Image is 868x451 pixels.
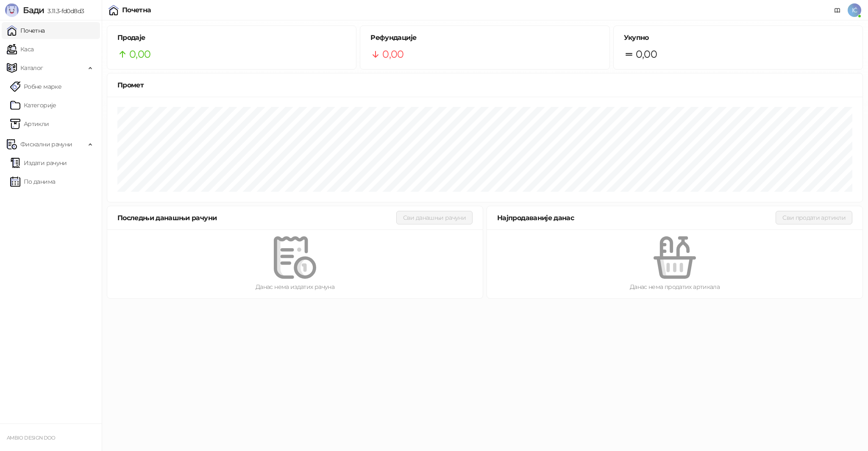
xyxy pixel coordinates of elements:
span: 3.11.3-fd0d8d3 [44,7,84,15]
h5: Рефундације [370,33,599,43]
a: Почетна [7,22,45,39]
div: Најпродаваније данас [497,213,776,223]
span: Каталог [20,59,43,76]
span: Фискални рачуни [20,136,72,153]
a: По данима [10,173,55,190]
div: Последњи данашњи рачуни [117,213,396,223]
a: ArtikliАртикли [10,115,49,132]
img: Logo [5,3,19,17]
small: AMBIO DESIGN DOO [7,435,56,441]
a: Категорије [10,97,56,114]
a: Робне марке [10,78,61,95]
div: Промет [117,80,852,90]
h5: Укупно [624,33,852,43]
button: Сви данашњи рачуни [396,211,473,224]
h5: Продаје [117,33,346,43]
span: 0,00 [636,46,657,62]
span: 0,00 [382,46,403,62]
div: Данас нема продатих артикала [501,282,849,291]
div: Почетна [122,7,151,14]
button: Сви продати артикли [776,211,852,224]
span: Бади [23,5,44,15]
span: IĆ [848,3,861,17]
a: Издати рачуни [10,154,67,171]
a: Каса [7,41,33,58]
a: Документација [831,3,844,17]
div: Данас нема издатих рачуна [121,282,469,291]
span: 0,00 [129,46,150,62]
